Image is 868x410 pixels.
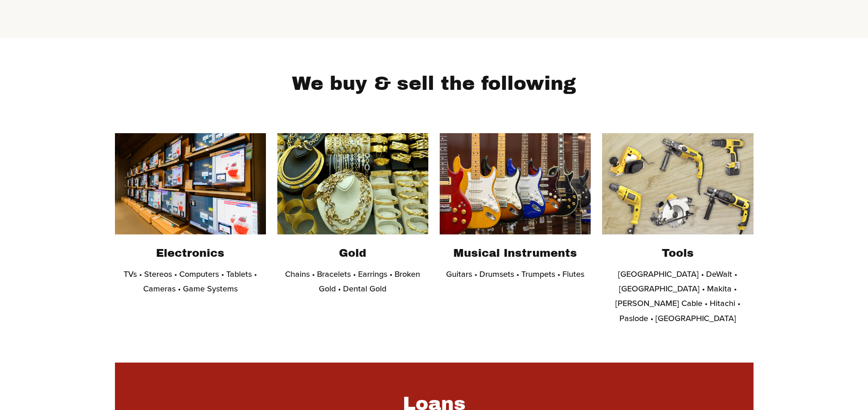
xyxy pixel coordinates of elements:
[602,267,753,326] p: [GEOGRAPHIC_DATA] • DeWalt • [GEOGRAPHIC_DATA] • Makita • [PERSON_NAME] Cable • Hitachi • Paslode...
[115,67,754,101] p: We buy & sell the following
[602,246,753,260] h2: Tools
[115,246,266,260] h2: Electronics
[440,133,591,234] img: Musical Instruments
[602,133,753,234] img: Collection of hand tools
[277,133,428,234] img: Gold Jewelry
[277,246,428,260] h2: Gold
[277,267,428,296] p: Chains • Bracelets • Earrings • Broken Gold • Dental Gold
[440,267,591,281] p: Guitars • Drumsets • Trumpets • Flutes
[115,267,266,296] p: TVs • Stereos • Computers • Tablets • Cameras • Game Systems
[440,246,591,260] h2: Musical Instruments
[115,133,266,234] img: Electronics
